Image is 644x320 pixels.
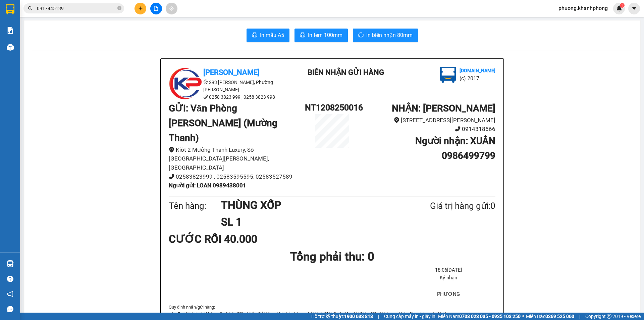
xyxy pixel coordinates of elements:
button: printerIn biên nhận 80mm [353,29,418,42]
span: printer [252,32,257,39]
button: file-add [150,3,162,14]
button: printerIn tem 100mm [294,29,348,42]
span: Cung cấp máy in - giấy in: [384,313,436,320]
img: solution-icon [7,27,14,34]
h1: SL 1 [221,214,397,230]
img: logo.jpg [169,67,202,100]
div: Giá trị hàng gửi: 0 [397,199,495,213]
span: environment [203,80,208,84]
span: phuong.khanhphong [553,4,613,12]
li: [STREET_ADDRESS][PERSON_NAME] [359,116,495,125]
span: caret-down [631,5,637,11]
b: BIÊN NHẬN GỬI HÀNG [308,68,384,77]
span: Miền Nam [438,313,521,320]
span: environment [169,147,174,152]
span: plus [138,6,143,11]
span: printer [358,32,364,39]
input: Tìm tên, số ĐT hoặc mã đơn [37,5,116,12]
span: phone [169,174,174,179]
span: close-circle [117,5,121,12]
li: 02583823999 , 02583595595, 02583527589 [169,172,305,181]
button: caret-down [628,3,640,14]
span: notification [7,291,13,297]
span: | [579,313,580,320]
li: Kiôt 2 Mường Thanh Luxury, Số [GEOGRAPHIC_DATA][PERSON_NAME], [GEOGRAPHIC_DATA] [169,145,305,172]
li: 293 [PERSON_NAME], Phường [PERSON_NAME] [169,79,289,93]
button: printerIn mẫu A5 [247,29,289,42]
h1: NT1208250016 [305,101,359,114]
button: aim [166,3,177,14]
img: logo.jpg [440,67,456,83]
h1: Tổng phải thu: 0 [169,247,495,266]
li: PHƯƠNG [402,290,495,299]
b: [DOMAIN_NAME] [460,68,495,73]
img: icon-new-feature [616,5,622,11]
li: 0914318566 [359,125,495,134]
span: Hỗ trợ kỹ thuật: [311,313,373,320]
span: search [28,6,33,11]
img: logo-vxr [6,4,14,14]
span: In mẫu A5 [260,31,284,39]
div: CƯỚC RỒI 40.000 [169,231,276,247]
b: NHẬN : [PERSON_NAME] [392,103,495,114]
img: warehouse-icon [7,44,14,51]
span: message [7,306,13,312]
span: printer [300,32,305,39]
strong: 0369 525 060 [545,314,574,319]
span: In biên nhận 80mm [366,31,413,39]
button: plus [135,3,146,14]
h1: THÙNG XỐP [221,197,397,214]
span: copyright [607,314,611,319]
span: phone [203,94,208,99]
div: Tên hàng: [169,199,221,213]
span: environment [394,117,399,123]
img: warehouse-icon [7,260,14,267]
sup: 1 [620,3,625,8]
strong: 1900 633 818 [344,314,373,319]
b: Người nhận : XUÂN 0986499799 [415,135,495,161]
strong: 0708 023 035 - 0935 103 250 [459,314,521,319]
b: GỬI : Văn Phòng [PERSON_NAME] (Mường Thanh) [169,103,277,143]
b: [PERSON_NAME] [203,68,260,77]
span: | [378,313,379,320]
li: (c) 2017 [460,74,495,83]
span: In tem 100mm [308,31,342,39]
span: close-circle [117,6,121,10]
span: 1 [621,3,623,8]
li: Ký nhận [402,274,495,282]
span: question-circle [7,276,13,282]
i: Quý Khách phải báo mã số trên Biên Nhận Gửi Hàng khi nhận hàng, phải trình CMND và giấy giới thiệ... [177,311,446,316]
li: 0258 3823 999 , 0258 3823 998 [169,93,289,101]
b: Người gửi : LOAN 0989438001 [169,182,246,189]
li: 18:06[DATE] [402,266,495,274]
span: file-add [154,6,158,11]
span: Miền Bắc [526,313,574,320]
span: phone [455,126,461,132]
span: aim [169,6,174,11]
span: ⚪️ [522,315,524,318]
